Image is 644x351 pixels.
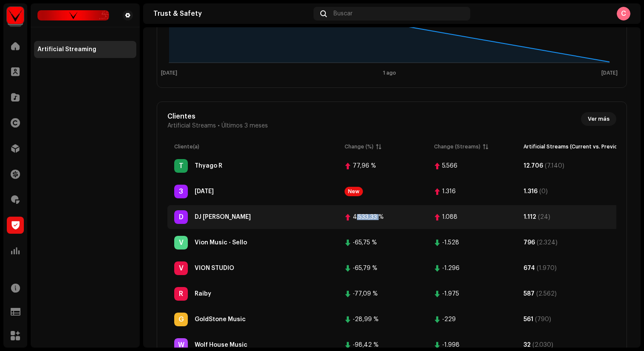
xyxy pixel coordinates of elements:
span: Buscar [333,10,353,17]
span: -65.75 [345,239,420,246]
span: -98.42 [345,342,420,348]
div: Artificial Streams (Current vs. Previous) [523,142,625,151]
div: (0) [539,189,548,194]
span: -1998 [434,342,510,348]
div: -1.998 [442,342,460,348]
div: Artificial Streaming [37,46,96,53]
span: -229 [434,316,510,323]
span: -1296 [434,265,510,272]
div: DJ RAIZAL [195,214,251,220]
div: 796 [523,240,535,246]
div: Change (%) [345,142,374,151]
div: 1.316 [442,189,456,194]
div: D [174,210,188,224]
div: 32 [523,342,531,348]
div: (1.970) [537,265,557,271]
div: G [174,313,188,326]
div: V [174,261,188,275]
div: (7.140) [545,163,564,169]
div: Thyago R [195,163,222,169]
div: 77,96 % [353,163,376,169]
span: • [218,122,220,129]
text: [DATE] [161,70,177,76]
div: 561 [523,316,533,322]
div: C [617,7,630,20]
div: -229 [442,316,456,322]
span: Últimos 3 meses [221,122,268,129]
span: 4533.33 [345,214,420,220]
span: Artificial Streams [167,122,216,129]
div: -1.528 [442,240,459,246]
span: Ver más [588,110,609,128]
div: Wolf House Music [195,342,247,348]
text: [DATE] [601,70,618,76]
span: 1088 [434,214,510,220]
div: -65,79 % [353,265,377,271]
re-m-nav-item: Artificial Streaming [34,41,136,58]
div: (2.324) [537,240,558,246]
span: 1316 [434,188,510,195]
div: GoldStone Music [195,316,246,322]
div: -1.296 [442,265,460,271]
span: 5566 [434,162,510,169]
div: -65,75 % [353,240,377,246]
span: 77.96 [345,162,420,169]
div: -28,99 % [353,316,379,322]
span: -65.79 [345,265,420,272]
span: -77.09 [345,290,420,297]
div: 587 [523,291,535,297]
div: Raiby [195,291,211,297]
div: -77,09 % [353,291,378,297]
div: 4.533,33 % [353,214,384,220]
img: 965abd8d-6f4a-46fb-bcac-6c79d124f280 [7,7,24,24]
img: 26733950-1179-44de-a046-c2265911bc0a [37,10,109,20]
div: 5.566 [442,163,457,169]
div: 1.316 [523,189,538,194]
div: (2.030) [532,342,553,348]
div: -98,42 % [353,342,379,348]
div: 1.112 [523,214,536,220]
div: Change (Streams) [434,142,480,151]
div: 3MAR [195,189,214,194]
div: T [174,159,188,173]
div: 12.706 [523,163,543,169]
button: Ver más [581,112,616,126]
div: Trust & Safety [153,10,310,17]
div: (790) [535,316,551,322]
text: 1 ago [383,70,396,75]
div: VION STUDIO [195,265,234,271]
div: Vion Music - Sello [195,240,247,246]
div: 674 [523,265,535,271]
div: (2.562) [536,291,557,297]
div: -1.975 [442,291,459,297]
div: Clientes [167,112,268,121]
div: 1.088 [442,214,457,220]
div: V [174,236,188,249]
div: R [174,287,188,301]
span: -1975 [434,290,510,297]
div: New [345,187,363,196]
span: -1528 [434,239,510,246]
span: -28.99 [345,316,420,323]
div: 3 [174,185,188,198]
div: (24) [538,214,550,220]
